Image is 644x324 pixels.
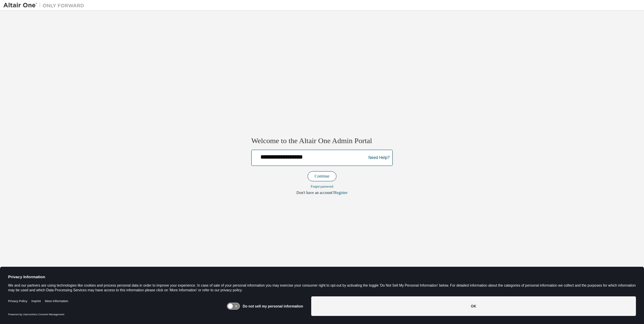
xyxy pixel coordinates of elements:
[296,191,334,195] span: Don't have an account?
[311,185,333,189] a: Forgot password
[308,171,336,182] button: Continue
[334,191,348,195] a: Register
[251,136,393,145] h2: Welcome to the Altair One Admin Portal
[3,2,88,9] img: Altair One
[368,158,390,158] a: Need Help?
